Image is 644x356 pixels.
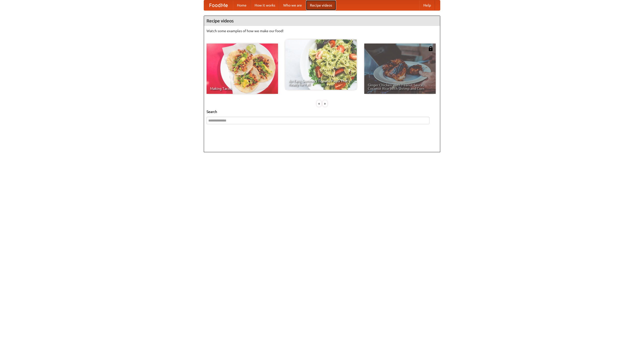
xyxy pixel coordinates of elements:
a: Making Tacos [207,44,278,94]
a: An Easy, Summery Tomato Pasta That's Ready for Fall [285,39,357,90]
h4: Recipe videos [204,16,440,26]
div: « [317,100,321,107]
div: » [323,100,327,107]
a: Who we are [279,0,306,10]
span: Making Tacos [210,87,274,90]
span: An Easy, Summery Tomato Pasta That's Ready for Fall [289,79,353,86]
a: Home [233,0,251,10]
a: FoodMe [204,0,233,10]
img: 483408.png [428,46,433,51]
a: Recipe videos [306,0,336,10]
p: Watch some examples of how we make our food! [207,28,437,33]
a: Help [419,0,435,10]
h5: Search [207,109,437,114]
a: How it works [251,0,279,10]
